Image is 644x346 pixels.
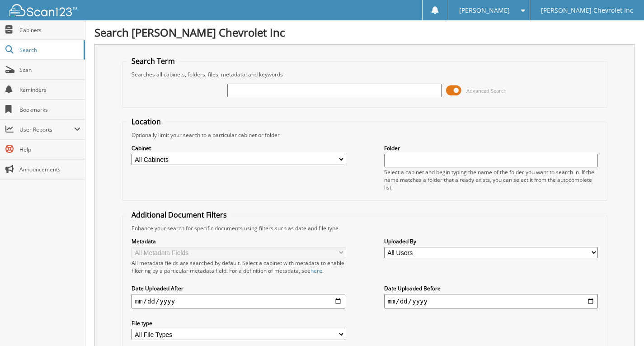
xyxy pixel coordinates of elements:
div: All metadata fields are searched by default. Select a cabinet with metadata to enable filtering b... [132,259,346,275]
label: File type [132,319,346,327]
span: Advanced Search [466,87,507,94]
div: Enhance your search for specific documents using filters such as date and file type. [127,224,602,232]
span: Announcements [19,166,80,173]
h1: Search [PERSON_NAME] Chevrolet Inc [94,25,635,40]
span: Bookmarks [19,106,80,114]
label: Folder [384,144,598,152]
label: Date Uploaded Before [384,284,598,292]
span: Help [19,146,80,153]
span: Reminders [19,86,80,94]
input: end [384,294,598,308]
span: [PERSON_NAME] [459,8,510,13]
input: start [132,294,346,308]
label: Date Uploaded After [132,284,346,292]
div: Select a cabinet and begin typing the name of the folder you want to search in. If the name match... [384,168,598,191]
div: Optionally limit your search to a particular cabinet or folder [127,131,602,139]
div: Searches all cabinets, folders, files, metadata, and keywords [127,71,602,78]
legend: Additional Document Filters [127,210,231,220]
span: Cabinets [19,26,80,34]
span: User Reports [19,126,74,133]
a: here [310,267,322,275]
span: Scan [19,66,80,74]
label: Cabinet [132,144,346,152]
span: [PERSON_NAME] Chevrolet Inc [541,8,633,13]
label: Metadata [132,237,346,245]
legend: Location [127,117,165,127]
img: scan123-logo-white.svg [9,4,77,16]
span: Search [19,46,79,54]
legend: Search Term [127,56,179,66]
label: Uploaded By [384,237,598,245]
